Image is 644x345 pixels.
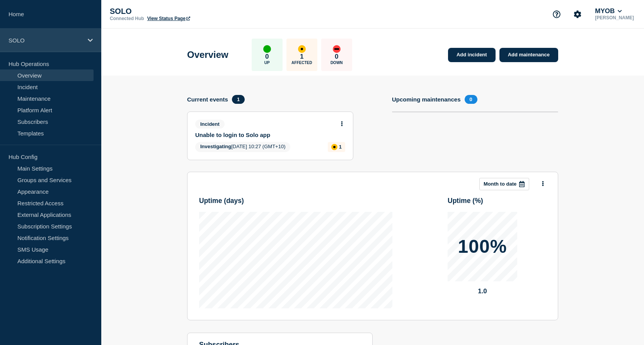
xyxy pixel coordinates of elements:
[549,6,565,22] button: Support
[263,45,271,53] div: up
[9,37,83,44] p: SOLO
[499,48,558,62] a: Add maintenance
[465,95,477,104] span: 0
[195,120,225,129] span: Incident
[593,15,635,20] p: [PERSON_NAME]
[331,61,343,65] p: Down
[392,96,461,103] h4: Upcoming maintenances
[479,178,529,190] button: Month to date
[232,95,245,104] span: 1
[448,287,517,295] p: 1.0
[333,45,341,53] div: down
[200,144,231,149] span: Investigating
[298,45,306,53] div: affected
[195,142,290,152] span: [DATE] 10:27 (GMT+10)
[300,53,303,61] p: 1
[187,96,228,103] h4: Current events
[335,53,338,61] p: 0
[147,16,190,21] a: View Status Page
[484,181,516,187] p: Month to date
[291,61,312,65] p: Affected
[458,237,507,256] p: 100%
[448,48,496,62] a: Add incident
[331,144,337,150] div: affected
[265,53,269,61] p: 0
[110,7,264,16] p: SOLO
[187,49,228,60] h1: Overview
[199,197,244,205] h3: Uptime ( days )
[264,61,270,65] p: Up
[339,144,342,150] p: 1
[569,6,586,22] button: Account settings
[195,132,335,138] a: Unable to login to Solo app
[110,16,144,21] p: Connected Hub
[593,7,624,15] button: MYOB
[448,197,483,205] h3: Uptime ( % )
